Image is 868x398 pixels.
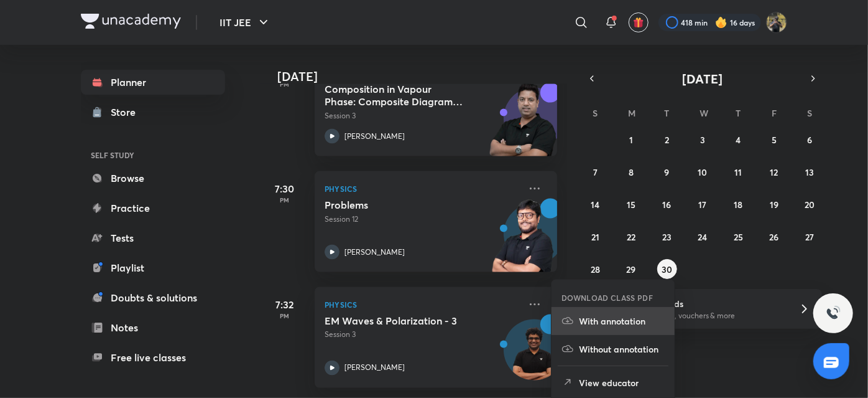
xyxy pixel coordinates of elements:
abbr: September 13, 2025 [805,166,814,178]
button: September 29, 2025 [621,259,641,279]
h6: SELF STUDY [81,145,225,166]
abbr: September 16, 2025 [663,199,672,211]
button: September 20, 2025 [800,194,820,214]
p: Physics [325,297,520,312]
abbr: September 2, 2025 [665,134,669,146]
img: Avatar [504,326,564,386]
button: September 2, 2025 [657,130,677,149]
abbr: September 19, 2025 [770,199,778,211]
abbr: Thursday [736,107,741,119]
button: avatar [629,12,649,32]
button: September 21, 2025 [586,227,606,247]
a: Doubts & solutions [81,285,225,310]
a: Store [81,100,225,125]
abbr: September 3, 2025 [700,134,705,146]
p: View educator [579,376,665,389]
p: [PERSON_NAME] [344,362,405,374]
abbr: September 8, 2025 [629,166,634,178]
abbr: September 18, 2025 [734,199,742,211]
button: September 8, 2025 [621,162,641,182]
h5: 7:30 [260,181,310,196]
abbr: September 22, 2025 [627,231,635,243]
abbr: September 4, 2025 [736,134,741,146]
button: September 24, 2025 [693,227,713,247]
button: September 9, 2025 [657,162,677,182]
p: Session 3 [325,110,520,121]
button: September 15, 2025 [621,194,641,214]
abbr: September 20, 2025 [805,199,815,211]
p: PM [260,312,310,320]
abbr: September 5, 2025 [772,134,777,146]
span: [DATE] [683,70,723,87]
h5: Composition in Vapour Phase: Composite Diagrams and Problem Solving [325,83,479,108]
abbr: September 1, 2025 [629,134,633,146]
abbr: September 25, 2025 [734,231,743,243]
abbr: September 30, 2025 [662,263,672,275]
abbr: September 17, 2025 [698,199,706,211]
button: IIT JEE [212,10,279,35]
abbr: September 24, 2025 [698,231,707,243]
p: PM [260,196,310,204]
abbr: Monday [628,107,635,119]
button: September 18, 2025 [728,194,748,214]
a: Planner [81,70,225,95]
button: September 17, 2025 [693,194,713,214]
abbr: September 6, 2025 [807,134,812,146]
abbr: September 27, 2025 [805,231,814,243]
a: Company Logo [81,14,181,32]
abbr: Friday [772,107,777,119]
abbr: September 10, 2025 [698,166,707,178]
button: September 28, 2025 [586,259,606,279]
abbr: September 28, 2025 [591,263,600,275]
button: September 16, 2025 [657,194,677,214]
img: Company Logo [81,14,181,29]
h6: Refer friends [631,297,784,310]
button: September 27, 2025 [800,227,820,247]
button: September 14, 2025 [586,194,606,214]
h4: [DATE] [277,69,570,84]
button: September 22, 2025 [621,227,641,247]
p: With annotation [579,315,665,328]
a: Practice [81,196,225,220]
button: September 11, 2025 [728,162,748,182]
button: September 3, 2025 [693,130,713,149]
abbr: Wednesday [699,107,708,119]
abbr: September 26, 2025 [769,231,778,243]
button: September 1, 2025 [621,130,641,149]
button: September 25, 2025 [728,227,748,247]
h6: DOWNLOAD CLASS PDF [561,292,653,303]
abbr: September 29, 2025 [627,263,636,275]
abbr: Saturday [807,107,812,119]
abbr: Tuesday [665,107,670,119]
a: Tests [81,225,225,250]
h5: EM Waves & Polarization - 3 [325,315,479,327]
p: Session 12 [325,214,520,225]
a: Browse [81,166,225,191]
img: unacademy [489,199,557,285]
a: Free live classes [81,345,225,370]
abbr: September 9, 2025 [665,166,670,178]
abbr: September 23, 2025 [662,231,672,243]
img: streak [715,16,727,29]
h5: Problems [325,199,479,211]
abbr: September 11, 2025 [734,166,742,178]
button: [DATE] [601,70,805,87]
p: PM [260,80,310,88]
button: September 5, 2025 [764,130,784,149]
div: Store [111,105,143,120]
button: September 6, 2025 [800,130,820,149]
button: September 19, 2025 [764,194,784,214]
img: unacademy [489,83,557,169]
button: September 13, 2025 [800,162,820,182]
p: Physics [325,181,520,196]
h5: 7:32 [260,297,310,312]
p: Win a laptop, vouchers & more [631,310,784,321]
abbr: Sunday [593,107,598,119]
abbr: September 7, 2025 [593,166,598,178]
button: September 23, 2025 [657,227,677,247]
p: Without annotation [579,343,665,356]
abbr: September 14, 2025 [591,199,600,211]
button: September 4, 2025 [728,130,748,149]
button: September 12, 2025 [764,162,784,182]
img: KRISH JINDAL [766,12,787,33]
